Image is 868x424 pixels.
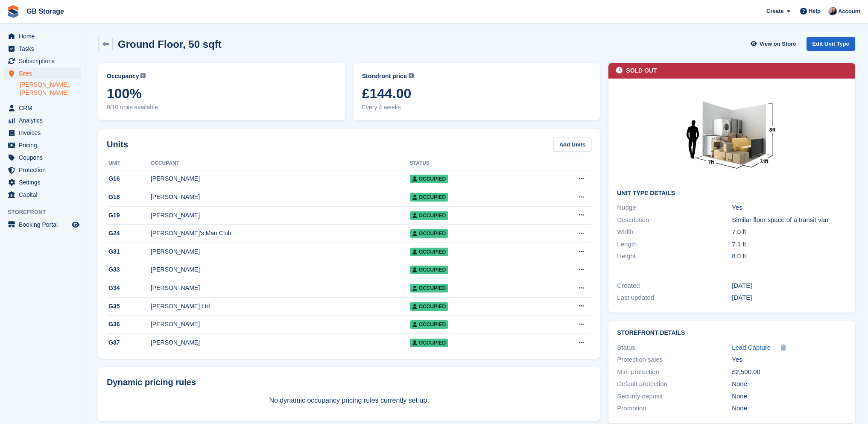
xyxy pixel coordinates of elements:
[151,265,410,274] div: [PERSON_NAME]
[151,193,410,202] div: [PERSON_NAME]
[617,330,847,336] h2: Storefront Details
[410,211,448,220] span: Occupied
[19,127,70,139] span: Invoices
[140,73,146,78] img: icon-info-grey-7440780725fd019a000dd9b08b2336e03edf1995a4989e88bcd33f0948082b44.svg
[107,338,151,347] div: G37
[732,251,847,261] div: 8.0 ft
[617,367,732,377] div: Min. protection
[838,7,860,16] span: Account
[151,174,410,183] div: [PERSON_NAME]
[4,189,81,201] a: menu
[107,302,151,311] div: G35
[617,227,732,237] div: Width
[828,7,837,15] img: Karl Walker
[732,343,771,353] a: Lead Capture
[118,38,222,50] h2: Ground Floor, 50 sqft
[151,338,410,347] div: [PERSON_NAME]
[151,284,410,292] div: [PERSON_NAME]
[23,4,67,18] a: GB Storage
[107,229,151,238] div: G24
[107,284,151,292] div: G34
[151,320,410,329] div: [PERSON_NAME]
[107,376,591,389] div: Dynamic pricing rules
[362,103,592,112] span: Every 4 weeks
[732,392,847,401] div: None
[617,355,732,365] div: Protection sales
[617,190,847,197] h2: Unit Type details
[19,67,70,79] span: Sites
[19,102,70,114] span: CRM
[617,293,732,303] div: Last updated
[4,176,81,188] a: menu
[809,7,821,15] span: Help
[732,344,771,351] span: Lead Capture
[410,157,534,170] th: Status
[766,7,783,15] span: Create
[4,114,81,126] a: menu
[4,67,81,79] a: menu
[107,174,151,183] div: G16
[732,203,847,213] div: Yes
[617,281,732,291] div: Created
[732,379,847,389] div: None
[553,137,591,152] a: Add Units
[107,211,151,220] div: G19
[410,266,448,274] span: Occupied
[409,73,414,78] img: icon-info-grey-7440780725fd019a000dd9b08b2336e03edf1995a4989e88bcd33f0948082b44.svg
[19,55,70,67] span: Subscriptions
[4,139,81,151] a: menu
[107,395,591,406] p: No dynamic occupancy pricing rules currently set up.
[732,215,847,225] div: Similar floor space of a transit van
[107,247,151,256] div: G31
[107,265,151,274] div: G33
[750,37,800,51] a: View on Store
[19,114,70,126] span: Analytics
[19,176,70,188] span: Settings
[107,157,151,170] th: Unit
[4,55,81,67] a: menu
[107,103,336,112] span: 0/10 units available
[70,219,81,230] a: Preview store
[4,127,81,139] a: menu
[668,87,796,183] img: 50-sqft-unit.jpg
[617,251,732,261] div: Height
[19,219,70,231] span: Booking Portal
[19,152,70,164] span: Coupons
[732,227,847,237] div: 7.0 ft
[617,343,732,353] div: Status
[8,208,85,216] span: Storefront
[617,240,732,249] div: Length
[410,229,448,238] span: Occupied
[732,355,847,365] div: Yes
[410,339,448,347] span: Occupied
[410,175,448,183] span: Occupied
[4,30,81,42] a: menu
[107,193,151,202] div: G18
[760,40,796,48] span: View on Store
[617,404,732,413] div: Promotion
[732,367,847,377] div: £2,500.00
[732,404,847,413] div: None
[410,284,448,292] span: Occupied
[4,164,81,176] a: menu
[617,392,732,401] div: Security deposit
[732,293,847,303] div: [DATE]
[151,247,410,256] div: [PERSON_NAME]
[7,5,20,18] img: stora-icon-8386f47178a22dfd0bd8f6a31ec36ba5ce8667c1dd55bd0f319d3a0aa187defe.svg
[617,215,732,225] div: Description
[807,37,855,51] a: Edit Unit Type
[4,102,81,114] a: menu
[4,219,81,231] a: menu
[410,248,448,256] span: Occupied
[19,139,70,151] span: Pricing
[20,81,81,97] a: [PERSON_NAME], [PERSON_NAME]
[732,240,847,249] div: 7.1 ft
[151,157,410,170] th: Occupant
[410,302,448,311] span: Occupied
[362,72,407,81] span: Storefront price
[19,164,70,176] span: Protection
[4,43,81,55] a: menu
[107,86,336,101] span: 100%
[151,302,410,311] div: [PERSON_NAME] Ltd
[107,138,128,151] h2: Units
